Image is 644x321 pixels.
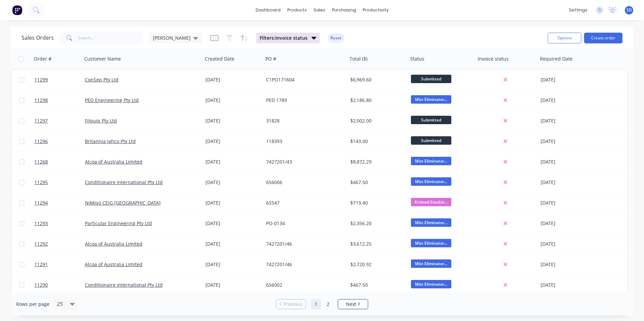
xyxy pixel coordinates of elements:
div: $143.00 [350,138,403,145]
div: 656006 [266,179,341,186]
div: 31828 [266,117,341,124]
a: Alcoa of Australia Limited [85,241,142,247]
div: $2,356.20 [350,220,403,227]
ul: Pagination [273,299,371,309]
span: SD [626,7,632,13]
div: [DATE] [205,76,261,83]
span: Submitted [411,136,451,145]
button: Filters:Invoice status [256,33,320,43]
div: [DATE] [541,97,594,104]
div: [DATE] [205,220,261,227]
a: Britannia Jahco Pty Ltd [85,138,136,144]
button: Reset [328,33,344,43]
div: C1PO171604 [266,76,341,83]
a: 11296 [34,131,85,151]
div: productivity [359,5,392,15]
span: Knitted Stockin... [411,198,451,206]
div: $3,612.25 [350,241,403,247]
a: 11294 [34,193,85,213]
div: Total ($) [350,56,367,62]
h1: Sales Orders [22,35,54,41]
div: 7427201/46 [266,241,341,247]
span: Mist Eliminator... [411,239,451,247]
span: 11291 [34,261,48,268]
span: 11297 [34,117,48,124]
div: $2,720.92 [350,261,403,268]
a: Alcoa of Australia Limited [85,158,142,165]
div: [DATE] [541,138,594,145]
div: Required Date [540,56,573,62]
div: [DATE] [541,117,594,124]
div: $467.50 [350,179,403,186]
div: [DATE] [205,261,261,268]
a: 11297 [34,111,85,131]
span: 11299 [34,76,48,83]
div: Customer Name [84,56,121,62]
a: 11290 [34,275,85,295]
div: $467.50 [350,282,403,288]
div: PED 1789 [266,97,341,104]
div: [DATE] [541,261,594,268]
div: Status [410,56,424,62]
a: Conditionaire International Pty Ltd [85,179,163,185]
span: 11295 [34,179,48,186]
a: Conditionaire International Pty Ltd [85,282,163,288]
div: [DATE] [205,97,261,104]
a: Next page [338,301,368,308]
div: [DATE] [541,179,594,186]
a: 11291 [34,254,85,275]
span: Previous [283,301,302,308]
div: 7427201/46 [266,261,341,268]
span: Rows per page [16,301,50,308]
span: [PERSON_NAME] [153,34,191,41]
div: 7427201/43 [266,158,341,165]
div: [DATE] [541,220,594,227]
button: Create order [584,33,622,43]
div: [DATE] [205,179,261,186]
span: 11293 [34,220,48,227]
div: $2,002.00 [350,117,403,124]
a: dashboard [252,5,284,15]
div: [DATE] [205,200,261,206]
a: Previous page [276,301,306,308]
div: Invoice status [478,56,509,62]
div: purchasing [329,5,359,15]
span: Submitted [411,75,451,83]
div: Order # [34,56,52,62]
span: Submitted [411,116,451,124]
a: Page 2 [323,299,333,309]
span: 11294 [34,200,48,206]
a: 11295 [34,172,85,192]
div: [DATE] [541,76,594,83]
span: Mist Eliminator... [411,95,451,104]
span: 11268 [34,158,48,165]
div: sales [310,5,329,15]
span: 11296 [34,138,48,145]
div: [DATE] [541,241,594,247]
div: $8,872.29 [350,158,403,165]
span: 11292 [34,241,48,247]
div: [DATE] [205,158,261,165]
img: Factory [12,5,22,15]
a: Filquip Pty Ltd [85,117,117,124]
a: 11268 [34,152,85,172]
span: Next [346,301,356,308]
div: 118393 [266,138,341,145]
div: [DATE] [541,158,594,165]
a: 11299 [34,70,85,90]
div: 65547 [266,200,341,206]
span: Mist Eliminator... [411,259,451,268]
a: 11298 [34,90,85,110]
button: Options [548,33,581,43]
div: [DATE] [205,117,261,124]
a: Nikkiso CEIG [GEOGRAPHIC_DATA] [85,200,161,206]
div: [DATE] [541,200,594,206]
span: Mist Eliminator... [411,280,451,288]
div: 656002 [266,282,341,288]
a: 11292 [34,234,85,254]
div: settings [566,5,591,15]
div: products [284,5,310,15]
div: $6,969.60 [350,76,403,83]
div: [DATE] [205,138,261,145]
div: $2,186.80 [350,97,403,104]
